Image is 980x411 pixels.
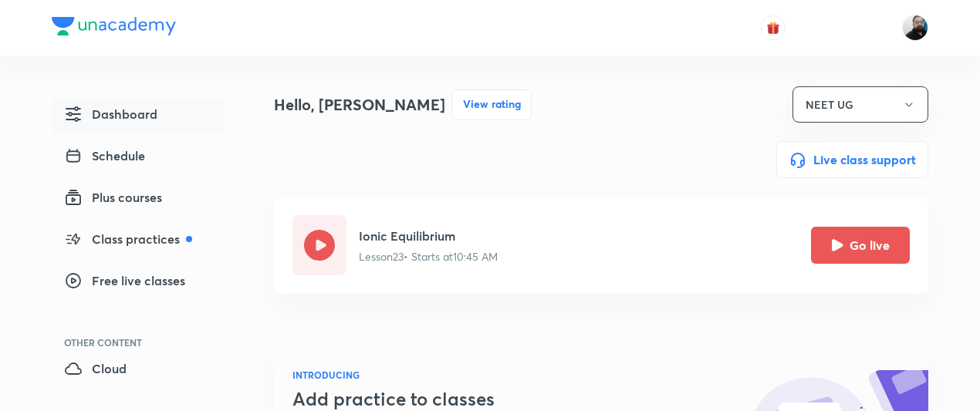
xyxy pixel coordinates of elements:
span: Cloud [64,359,127,378]
h3: Add practice to classes [292,388,615,410]
a: Plus courses [52,182,225,217]
div: Other Content [64,338,225,347]
span: Plus courses [64,188,162,207]
button: avatar [761,15,786,40]
h5: Ionic Equilibrium [359,227,498,245]
h6: INTRODUCING [292,368,615,382]
a: Class practices [52,224,225,259]
img: Company Logo [52,17,176,35]
button: Live class support [776,141,928,178]
img: avatar [766,21,780,35]
p: Lesson 23 • Starts at 10:45 AM [359,248,498,264]
span: Schedule [64,147,145,165]
span: Class practices [64,230,192,248]
span: Free live classes [64,271,185,290]
img: Sumit Kumar Agrawal [902,15,928,41]
button: NEET UG [792,86,928,123]
h4: Hello, [PERSON_NAME] [274,93,445,116]
iframe: Help widget launcher [843,351,963,394]
a: Cloud [52,353,225,389]
a: Schedule [52,140,225,176]
span: Dashboard [64,105,157,123]
a: Free live classes [52,265,225,301]
button: Go live [811,227,910,264]
button: View rating [451,89,532,120]
a: Dashboard [52,99,225,134]
a: Company Logo [52,17,176,39]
